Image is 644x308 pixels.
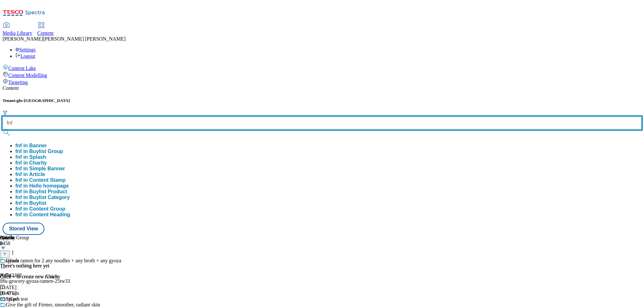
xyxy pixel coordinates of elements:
[15,172,45,177] div: fnf in
[6,296,28,302] div: Splash test
[15,177,65,183] button: fnf in Content Stamp
[6,302,100,308] div: Give the gift of Firmer, smoother, radiant skin
[6,258,121,264] div: Gyoza ramen for 2 any noodles + any broth + any gyoza
[15,149,63,154] button: fnf in Buylist Group
[15,195,70,200] div: fnf in
[8,65,36,71] span: Content Lake
[29,195,70,200] span: Buylist Category
[15,200,46,206] button: fnf in Buylist
[15,212,70,218] button: fnf in Content Heading
[3,85,641,91] div: Content
[15,154,46,160] button: fnf in Splash
[15,189,67,195] button: fnf in Buylist Product
[43,36,126,42] span: [PERSON_NAME] [PERSON_NAME]
[15,166,65,172] button: fnf in Simple Banner
[15,172,45,177] button: fnf in Article
[15,160,47,166] div: fnf in
[29,160,47,166] span: Charity
[17,98,70,103] span: ghs-[GEOGRAPHIC_DATA]
[3,23,32,36] a: Media Library
[15,143,47,149] button: fnf in Banner
[15,200,46,206] div: fnf in
[3,30,32,36] span: Media Library
[8,73,47,78] span: Content Modelling
[15,53,35,59] a: Logout
[3,36,43,42] span: [PERSON_NAME]
[15,189,67,195] div: fnf in
[3,78,641,85] a: Targeting
[8,80,28,85] span: Targeting
[15,47,36,52] a: Settings
[37,23,54,36] a: Content
[3,64,641,71] a: Content Lake
[29,172,45,177] span: Article
[3,223,44,235] button: Stored View
[15,183,69,189] button: fnf in Hello homepage
[29,189,67,194] span: Buylist Product
[3,117,641,129] input: Search
[3,71,641,78] a: Content Modelling
[3,110,8,115] svg: Search Filters
[15,160,47,166] button: fnf in Charity
[15,195,70,200] button: fnf in Buylist Category
[15,206,65,212] button: fnf in Content Group
[29,200,46,206] span: Buylist
[3,98,641,103] h5: Tenant:
[37,30,54,36] span: Content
